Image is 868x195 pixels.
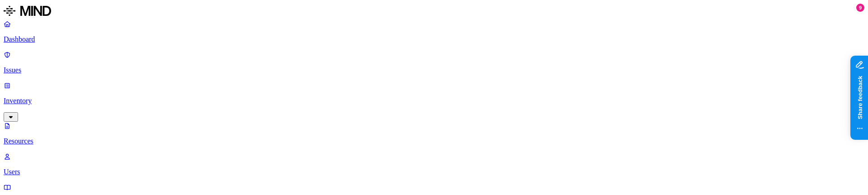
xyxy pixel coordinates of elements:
div: 9 [856,4,864,12]
p: Inventory [4,97,864,105]
p: Users [4,168,864,176]
p: Dashboard [4,35,864,43]
p: Issues [4,66,864,74]
p: Resources [4,137,864,145]
img: MIND [4,4,51,18]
